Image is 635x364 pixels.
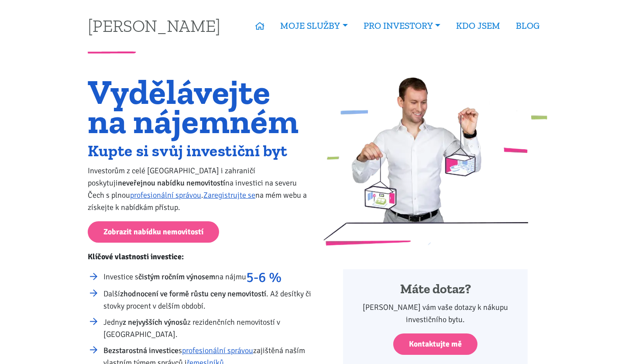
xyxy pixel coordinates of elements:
[356,16,448,36] a: PRO INVESTORY
[355,281,516,298] h4: Máte dotaz?
[120,289,266,299] strong: zhodnocení ve formě růstu ceny nemovitostí
[88,17,220,34] a: [PERSON_NAME]
[88,221,219,243] a: Zobrazit nabídku nemovitostí
[246,269,281,286] strong: 5-6 %
[88,165,312,213] p: Investorům z celé [GEOGRAPHIC_DATA] i zahraničí poskytuji na investici na severu Čech s plnou . n...
[203,190,255,200] a: Zaregistrujte se
[103,288,312,312] li: Další . Až desítky či stovky procent v delším období.
[118,178,225,188] strong: neveřejnou nabídku nemovitostí
[138,272,215,282] strong: čistým ročním výnosem
[123,317,187,327] strong: z nejvyšších výnosů
[103,316,312,340] li: Jedny z rezidenčních nemovitostí v [GEOGRAPHIC_DATA].
[355,301,516,326] p: [PERSON_NAME] vám vaše dotazy k nákupu investičního bytu.
[88,251,312,263] p: Klíčové vlastnosti investice:
[88,77,312,136] h1: Vydělávejte na nájemném
[103,346,178,355] strong: Bezstarostná investice
[130,190,201,200] a: profesionální správou
[88,144,312,158] h2: Kupte si svůj investiční byt
[508,16,547,36] a: BLOG
[103,271,312,284] li: Investice s na nájmu
[272,16,355,36] a: MOJE SLUŽBY
[182,346,253,355] a: profesionální správou
[448,16,508,36] a: KDO JSEM
[393,333,477,355] a: Kontaktujte mě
